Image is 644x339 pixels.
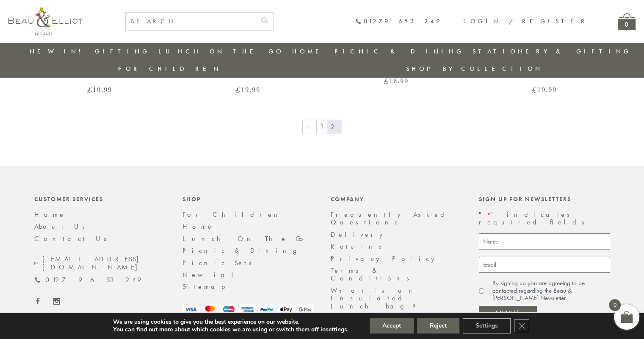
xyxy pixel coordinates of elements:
[532,84,557,95] bdi: 19.99
[479,306,537,320] input: Submit
[30,47,86,56] a: New in!
[34,276,141,284] a: 01279 653 249
[479,211,610,227] p: " " indicates required fields
[8,6,83,35] img: logo
[235,84,260,95] bdi: 19.99
[95,47,150,56] a: Gifting
[384,76,389,86] span: £
[158,47,284,56] a: Lunch On The Go
[182,304,314,315] img: payment-logos.png
[182,282,237,291] a: Sitemap
[118,64,221,73] a: For Children
[479,233,610,250] input: Name
[331,230,387,239] a: Delivery
[463,17,589,25] a: Login / Register
[34,196,166,202] div: Customer Services
[331,254,439,263] a: Privacy Policy
[331,266,415,283] a: Terms & Conditions
[473,47,631,56] a: Stationery & Gifting
[384,76,409,86] bdi: 16.99
[327,120,341,134] span: Page 2
[182,210,284,219] a: For Children
[317,120,327,134] a: Page 1
[609,299,621,311] span: 0
[331,196,462,202] div: Company
[303,120,316,134] a: ←
[182,196,314,202] div: Shop
[479,257,610,273] input: Email
[370,318,414,333] button: Accept
[479,196,610,202] div: Sign up for newsletters
[182,234,308,243] a: Lunch On The Go
[618,13,636,30] a: 0
[331,242,387,251] a: Returns
[417,318,459,333] button: Reject
[334,47,464,56] a: Picnic & Dining
[34,210,66,219] a: Home
[331,286,423,311] a: What is an Insulated Lunch bag?
[113,318,348,326] p: We are using cookies to give you the best experience on our website.
[463,318,511,333] button: Settings
[34,255,166,271] a: [EMAIL_ADDRESS][DOMAIN_NAME]
[355,18,442,25] a: 01279 653 249
[492,280,610,302] label: By signing up you are agreeing to be contacted regarding the Beau & [PERSON_NAME] Newsletter.
[87,84,93,95] span: £
[235,84,241,95] span: £
[182,222,214,231] a: Home
[532,84,537,95] span: £
[34,222,91,231] a: About Us
[34,119,610,136] nav: Product Pagination
[514,319,529,332] button: Close GDPR Cookie Banner
[126,13,256,30] input: SEARCH
[182,246,305,255] a: Picnic & Dining
[331,210,450,227] a: Frequently Asked Questions
[113,326,348,333] p: You can find out more about which cookies we are using or switch them off in .
[182,270,240,279] a: New in!
[87,84,112,95] bdi: 19.99
[326,326,347,333] button: settings
[292,47,326,56] a: Home
[34,234,112,243] a: Contact Us
[182,258,257,267] a: Picnic Sets
[406,64,543,73] a: Shop by collection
